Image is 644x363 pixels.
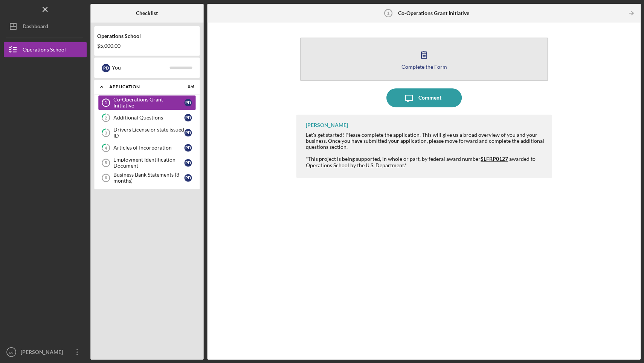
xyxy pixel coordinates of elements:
[97,33,197,39] div: Operations School
[184,99,192,106] div: p d
[113,115,184,121] div: Additional Questions
[98,110,196,125] a: 2Additional Questionspd
[305,156,544,168] div: *This project is being supported, in whole or part, by federal award number awarded to Operations...
[4,344,87,359] button: pd[PERSON_NAME]
[105,115,107,120] tspan: 2
[112,61,169,74] div: You
[184,144,192,151] div: p d
[300,38,548,81] button: Complete the Form
[136,10,158,16] b: Checklist
[387,11,389,15] tspan: 1
[23,19,48,36] div: Dashboard
[480,156,508,162] span: SLFRP0127
[305,132,544,150] div: Let's get started! Please complete the application. This will give us a broad overview of you and...
[23,42,66,59] div: Operations School
[19,344,68,361] div: [PERSON_NAME]
[418,88,441,107] div: Comment
[113,145,184,151] div: Articles of Incorporation
[184,174,192,181] div: p d
[98,155,196,170] a: 5Employment Identification Documentpd
[180,85,194,89] div: 0 / 6
[9,350,14,354] text: pd
[98,95,196,110] a: 1Co-Operations Grant Initiativepd
[102,64,110,72] div: p d
[105,100,107,105] tspan: 1
[113,157,184,169] div: Employment Identification Document
[184,129,192,136] div: p d
[109,85,175,89] div: Application
[97,43,197,49] div: $5,000.00
[386,88,461,107] button: Comment
[113,97,184,109] div: Co-Operations Grant Initiative
[98,170,196,185] a: 6Business Bank Statements (3 months)pd
[401,64,447,70] div: Complete the Form
[105,130,107,135] tspan: 3
[4,42,87,57] button: Operations School
[105,175,107,180] tspan: 6
[397,10,469,16] b: Co-Operations Grant Initiative
[113,172,184,184] div: Business Bank Statements (3 months)
[184,159,192,166] div: p d
[184,114,192,121] div: p d
[305,122,348,128] div: [PERSON_NAME]
[105,145,107,150] tspan: 4
[98,140,196,155] a: 4Articles of Incorporationpd
[113,127,184,139] div: Drivers License or state issued ID
[98,125,196,140] a: 3Drivers License or state issued IDpd
[4,19,87,34] button: Dashboard
[105,160,107,165] tspan: 5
